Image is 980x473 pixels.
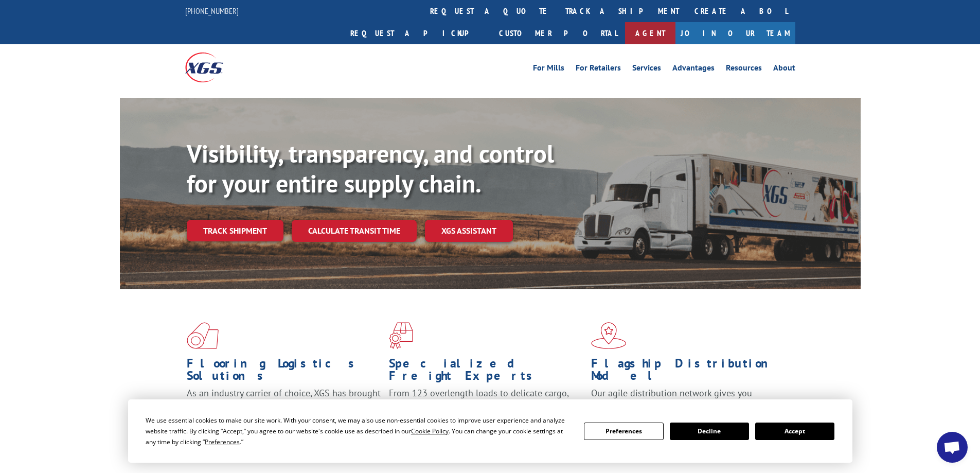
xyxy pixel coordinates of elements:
[937,432,968,463] div: Open chat
[533,64,564,75] a: For Mills
[591,387,780,411] span: Our agile distribution network gives you nationwide inventory management on demand.
[389,357,583,387] h1: Specialized Freight Experts
[292,220,417,242] a: Calculate transit time
[576,64,621,75] a: For Retailers
[425,220,513,242] a: XGS ASSISTANT
[491,22,625,44] a: Customer Portal
[675,22,795,44] a: Join Our Team
[625,22,675,44] a: Agent
[187,220,283,241] a: Track shipment
[343,22,491,44] a: Request a pickup
[389,322,413,349] img: xgs-icon-focused-on-flooring-red
[185,6,239,16] a: [PHONE_NUMBER]
[773,64,795,75] a: About
[187,357,381,387] h1: Flooring Logistics Solutions
[584,423,663,440] button: Preferences
[755,423,834,440] button: Accept
[411,427,449,435] span: Cookie Policy
[187,137,554,199] b: Visibility, transparency, and control for your entire supply chain.
[128,399,852,463] div: Cookie Consent Prompt
[187,387,381,424] span: As an industry carrier of choice, XGS has brought innovation and dedication to flooring logistics...
[672,64,715,75] a: Advantages
[591,322,627,349] img: xgs-icon-flagship-distribution-model-red
[591,357,786,387] h1: Flagship Distribution Model
[632,64,661,75] a: Services
[187,322,219,349] img: xgs-icon-total-supply-chain-intelligence-red
[205,437,240,446] span: Preferences
[146,415,572,447] div: We use essential cookies to make our site work. With your consent, we may also use non-essential ...
[726,64,762,75] a: Resources
[389,387,583,433] p: From 123 overlength loads to delicate cargo, our experienced staff knows the best way to move you...
[670,423,749,440] button: Decline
